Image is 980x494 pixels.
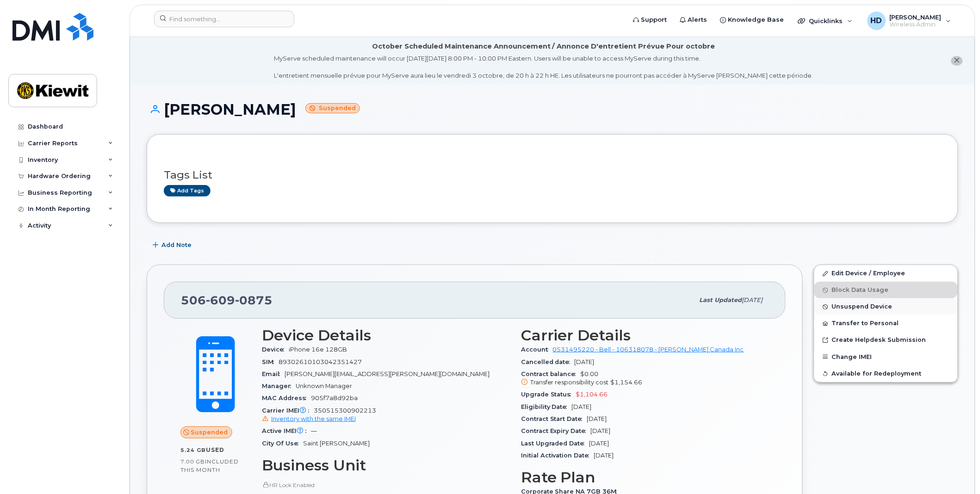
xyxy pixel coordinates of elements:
[271,415,356,422] span: Inventory with the same IMEI
[285,370,490,377] span: [PERSON_NAME][EMAIL_ADDRESS][PERSON_NAME][DOMAIN_NAME]
[262,407,510,424] span: 350515300902213
[814,265,958,282] a: Edit Device / Employee
[147,101,958,117] h1: [PERSON_NAME]
[814,315,958,332] button: Transfer to Personal
[572,403,592,410] span: [DATE]
[814,349,958,365] button: Change IMEI
[181,293,273,307] span: 506
[589,440,609,447] span: [DATE]
[262,395,311,401] span: MAC Address
[814,332,958,348] a: Create Helpdesk Submission
[262,427,311,434] span: Active IMEI
[235,293,273,307] span: 0875
[576,391,608,398] span: $1,104.66
[206,293,235,307] span: 609
[521,452,594,459] span: Initial Activation Date
[521,327,769,344] h3: Carrier Details
[553,346,744,353] a: 0531495220 - Bell - 106318078 - [PERSON_NAME] Canada Inc
[262,481,510,489] p: HR Lock Enabled
[940,454,973,487] iframe: Messenger Launcher
[206,446,224,453] span: used
[262,327,510,344] h3: Device Details
[164,169,941,181] h3: Tags List
[832,303,893,310] span: Unsuspend Device
[814,365,958,382] button: Available for Redeployment
[587,415,607,422] span: [DATE]
[742,296,763,303] span: [DATE]
[262,370,285,377] span: Email
[303,440,370,447] span: Saint [PERSON_NAME]
[530,379,609,386] span: Transfer responsibility cost
[591,427,611,434] span: [DATE]
[161,241,192,249] span: Add Note
[311,395,358,401] span: 905f7a8d92ba
[521,415,587,422] span: Contract Start Date
[274,54,813,80] div: MyServe scheduled maintenance will occur [DATE][DATE] 8:00 PM - 10:00 PM Eastern. Users will be u...
[521,358,575,365] span: Cancelled date
[279,358,362,365] span: 89302610103042351427
[814,298,958,315] button: Unsuspend Device
[262,415,356,422] a: Inventory with the same IMEI
[372,42,715,51] div: October Scheduled Maintenance Announcement / Annonce D'entretient Prévue Pour octobre
[262,440,303,447] span: City Of Use
[262,346,289,353] span: Device
[951,56,963,66] button: close notification
[832,370,922,377] span: Available for Redeployment
[521,469,769,486] h3: Rate Plan
[262,358,279,365] span: SIM
[180,447,206,453] span: 5.24 GB
[262,407,314,414] span: Carrier IMEI
[164,185,211,197] a: Add tags
[521,440,589,447] span: Last Upgraded Date
[262,383,296,389] span: Manager
[521,346,553,353] span: Account
[180,458,205,465] span: 7.00 GB
[262,457,510,474] h3: Business Unit
[180,458,239,473] span: included this month
[575,358,595,365] span: [DATE]
[521,403,572,410] span: Eligibility Date
[296,383,352,389] span: Unknown Manager
[311,427,317,434] span: —
[521,370,581,377] span: Contract balance
[814,282,958,298] button: Block Data Usage
[700,296,742,303] span: Last updated
[147,237,199,253] button: Add Note
[289,346,347,353] span: iPhone 16e 128GB
[594,452,614,459] span: [DATE]
[611,379,643,386] span: $1,154.66
[521,391,576,398] span: Upgrade Status
[305,103,360,114] small: Suspended
[191,428,228,437] span: Suspended
[521,370,769,387] span: $0.00
[521,427,591,434] span: Contract Expiry Date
